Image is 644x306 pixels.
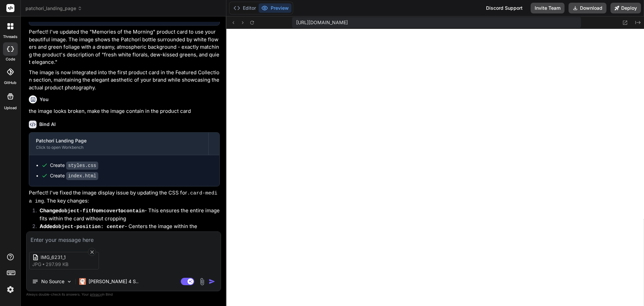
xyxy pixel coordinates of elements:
[46,261,68,268] span: 297.99 KB
[50,172,98,179] div: Create
[29,133,208,155] button: Patchorí Landing PageClick to open Workbench
[482,3,527,13] div: Discord Support
[29,189,220,206] p: Perfect! I've fixed the image display issue by updating the CSS for . The key changes:
[226,29,644,306] iframe: Preview
[6,56,15,62] label: code
[231,3,259,13] button: Editor
[66,172,98,180] code: index.html
[66,279,72,285] img: Pick Models
[55,224,125,230] code: object-position: center
[50,162,98,169] div: Create
[296,19,348,26] span: [URL][DOMAIN_NAME]
[569,3,606,13] button: Download
[66,162,98,170] code: styles.css
[40,96,49,103] h6: You
[26,291,221,298] p: Always double-check its answers. Your in Bind
[29,69,220,92] p: The image is now integrated into the first product card in the Featured Collection section, maint...
[198,278,206,286] img: attachment
[90,292,102,296] span: privacy
[36,137,202,144] div: Patchorí Landing Page
[259,3,291,13] button: Preview
[5,284,16,295] img: settings
[40,223,125,229] strong: Added
[4,105,17,111] label: Upload
[209,278,215,285] img: icon
[34,223,220,238] li: - Centers the image within the container
[40,207,145,214] strong: Changed from to
[39,121,56,128] h6: Bind AI
[36,145,202,150] div: Click to open Workbench
[25,5,82,12] span: patchorí_landing_page
[3,34,17,40] label: threads
[123,208,145,214] code: contain
[103,208,118,214] code: cover
[29,107,220,115] p: the image looks broken, make the image contain in the product card
[531,3,565,13] button: Invite Team
[89,278,139,285] p: [PERSON_NAME] 4 S..
[34,207,220,223] li: - This ensures the entire image fits within the card without cropping
[32,261,41,268] span: jpg
[41,254,94,261] span: IMG_6231_1
[4,80,16,86] label: GitHub
[61,208,92,214] code: object-fit
[79,278,86,285] img: Claude 4 Sonnet
[41,278,64,285] p: No Source
[29,28,220,66] p: Perfect! I've updated the "Memories of the Morning" product card to use your beautiful image. The...
[610,3,641,13] button: Deploy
